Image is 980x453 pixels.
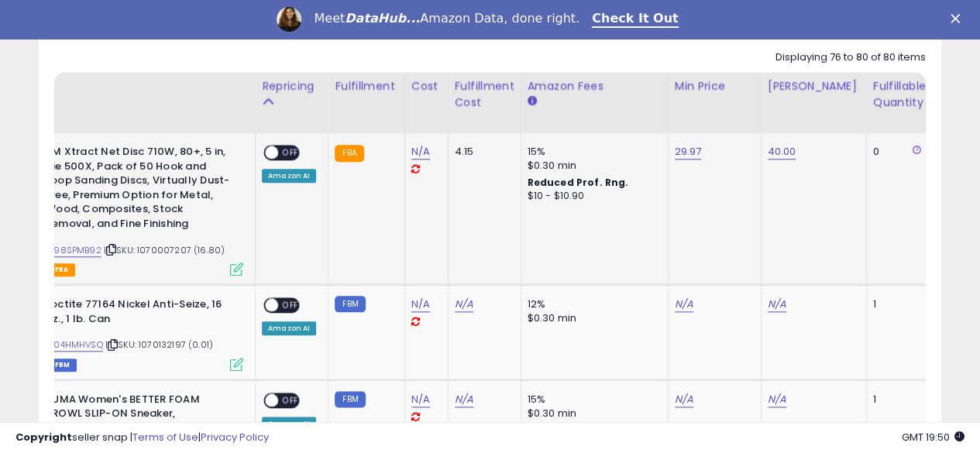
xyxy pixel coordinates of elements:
span: | SKU: 1070007207 (16.80) [104,244,225,256]
small: FBA [335,145,363,162]
span: OFF [278,299,303,312]
a: 40.00 [768,144,796,160]
div: Fulfillable Quantity [873,78,927,111]
a: Privacy Policy [201,430,269,444]
a: 29.97 [675,144,702,160]
a: N/A [455,297,473,312]
small: FBM [335,391,365,407]
a: N/A [768,297,786,312]
div: $0.30 min [528,407,656,420]
div: $10 - $10.90 [528,190,656,203]
strong: Copyright [15,430,72,444]
a: N/A [411,392,430,407]
a: Terms of Use [132,430,198,444]
i: DataHub... [345,11,420,26]
small: FBM [335,296,365,312]
b: 3M Xtract Net Disc 710W, 80+, 5 in, Die 500X, Pack of 50 Hook and Loop Sanding Discs, Virtually D... [46,145,234,235]
div: 1 [873,393,921,407]
span: 2025-09-7 19:50 GMT [902,430,965,444]
small: Amazon Fees. [528,94,537,108]
span: FBA [49,263,75,276]
a: N/A [675,297,693,312]
div: Repricing [262,78,322,94]
a: N/A [768,392,786,407]
b: PUMA Women's BETTER FOAM PROWL SLIP-ON Sneaker, [PERSON_NAME]-Puma White, 6 [46,393,234,440]
div: ASIN: [11,297,243,369]
b: Reduced Prof. Rng. [528,176,629,189]
div: 4.15 [455,145,509,159]
span: OFF [278,146,303,160]
a: Check It Out [592,11,679,28]
div: 1 [873,297,921,311]
div: Close [951,14,966,23]
span: OFF [278,394,303,407]
a: N/A [675,392,693,407]
div: Amazon AI [262,169,316,183]
a: B098SPMB92 [43,244,101,257]
div: seller snap | | [15,431,269,445]
div: Meet Amazon Data, done right. [314,11,579,26]
a: N/A [411,297,430,312]
div: Min Price [675,78,755,94]
span: FBM [49,359,77,372]
div: Cost [411,78,442,94]
a: N/A [455,392,473,407]
div: Fulfillment [335,78,397,94]
a: N/A [411,144,430,160]
div: 15% [528,393,656,407]
div: 15% [528,145,656,159]
div: 12% [528,297,656,311]
div: Fulfillment Cost [455,78,514,111]
div: Amazon AI [262,321,316,335]
div: Displaying 76 to 80 of 80 items [775,50,926,65]
b: Loctite 77164 Nickel Anti-Seize, 16 oz., 1 lb. Can [46,297,234,330]
div: Amazon Fees [528,78,662,94]
div: 0 [873,145,921,159]
img: Profile image for Georgie [277,7,301,32]
div: $0.30 min [528,311,656,325]
a: B004HMHVSQ [43,338,103,352]
div: Title [7,78,249,94]
span: | SKU: 1070132197 (0.01) [105,338,213,351]
div: $0.30 min [528,159,656,173]
div: [PERSON_NAME] [768,78,860,94]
